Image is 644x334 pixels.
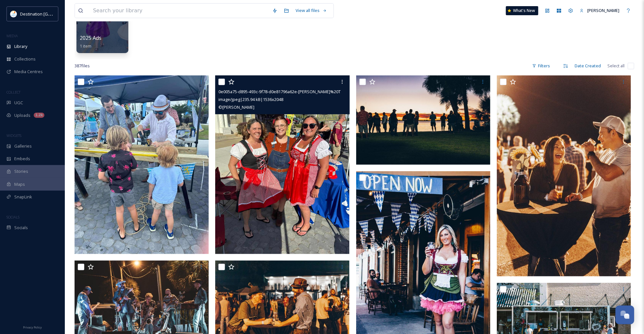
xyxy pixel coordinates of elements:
div: 1.2k [34,113,44,118]
a: [PERSON_NAME] [577,4,623,17]
span: Stories [14,168,28,174]
span: Maps [14,181,25,187]
span: MEDIA [6,33,18,38]
span: Socials [14,225,28,231]
span: Uploads [14,112,30,118]
span: Library [14,43,27,50]
a: Privacy Policy [23,323,42,331]
img: d0a7cc1319b02e338fb7981389834d4c8c45e665be892f51a528e8e25c5e7b91.jpg [356,75,490,165]
a: View all files [292,4,330,17]
span: 387 file s [75,63,90,69]
img: 9e93f2d57c85e8bab0101303f0847ea4ae22c9b716684ab1e35c3e86a6aaa265.jpg [497,75,631,276]
span: Destination [GEOGRAPHIC_DATA] [20,11,85,17]
span: 2025 Ads [80,34,101,41]
span: 1 item [80,43,91,49]
span: Embeds [14,156,30,162]
img: download.png [10,11,17,17]
span: Privacy Policy [23,325,42,329]
a: What's New [506,6,538,15]
span: 0e005a75-d895-493c-9f78-d0e81796a62e-[PERSON_NAME]%20Thomas.jpg [218,88,361,95]
span: Galleries [14,143,32,149]
span: Collections [14,56,36,62]
span: UGC [14,100,23,106]
span: SOCIALS [6,215,19,219]
span: Media Centres [14,69,43,75]
span: [PERSON_NAME] [587,7,619,13]
span: SnapLink [14,194,32,200]
span: Select all [607,63,625,69]
img: 49d18979-b7fc-453f-b5a0-d318623d6bb8-Teresa%20Connell.jpg [75,75,209,254]
input: Search your library [90,4,269,18]
img: 0e005a75-d895-493c-9f78-d0e81796a62e-Natalie%20Thomas.jpg [215,75,349,254]
span: image/jpeg | 235.94 kB | 1536 x 2048 [218,96,283,102]
div: Date Created [571,60,604,72]
span: © [PERSON_NAME] [218,104,254,110]
span: COLLECT [6,90,20,95]
span: WIDGETS [6,133,21,138]
button: Open Chat [615,306,634,324]
a: 2025 Ads1 item [80,35,101,49]
div: Filters [529,60,553,72]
